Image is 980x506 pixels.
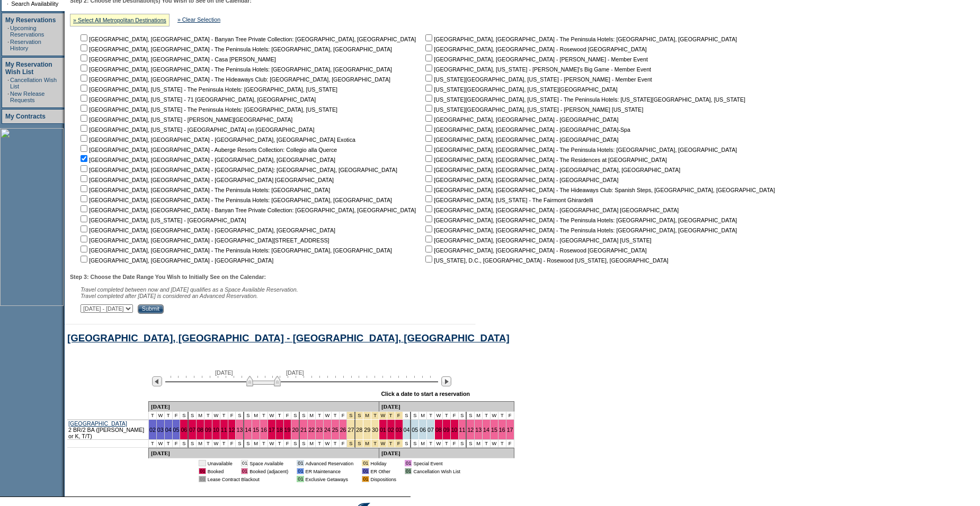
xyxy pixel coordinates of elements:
td: W [435,440,443,448]
a: 02 [149,427,156,433]
nobr: Travel completed after [DATE] is considered an Advanced Reservation. [81,293,258,299]
td: T [204,440,212,448]
td: Independence Day 2026 - Saturday to Saturday [355,412,363,420]
td: Independence Day 2026 - Saturday to Saturday [363,412,371,420]
td: 2 BR/2 BA ([PERSON_NAME] or K, T/T) [67,420,149,440]
input: Submit [138,304,164,314]
td: F [228,412,236,420]
nobr: [US_STATE][GEOGRAPHIC_DATA], [US_STATE][GEOGRAPHIC_DATA] [423,86,618,93]
nobr: [GEOGRAPHIC_DATA], [GEOGRAPHIC_DATA] - [GEOGRAPHIC_DATA]-Spa [423,126,630,133]
td: T [165,440,173,448]
td: Independence Day 2026 - Saturday to Saturday [395,440,403,448]
a: 29 [364,427,370,433]
nobr: [GEOGRAPHIC_DATA], [GEOGRAPHIC_DATA] - [GEOGRAPHIC_DATA] [GEOGRAPHIC_DATA] [78,177,334,183]
td: M [475,440,483,448]
td: T [260,440,268,448]
td: S [459,412,467,420]
a: » Select All Metropolitan Destinations [73,17,166,23]
td: Advanced Reservation [306,460,354,466]
td: [DATE] [379,448,514,458]
nobr: [GEOGRAPHIC_DATA], [US_STATE] - [GEOGRAPHIC_DATA] on [GEOGRAPHIC_DATA] [78,126,314,133]
nobr: [GEOGRAPHIC_DATA], [GEOGRAPHIC_DATA] - Banyan Tree Private Collection: [GEOGRAPHIC_DATA], [GEOGRA... [78,207,416,213]
nobr: [GEOGRAPHIC_DATA], [US_STATE] - [PERSON_NAME]'s Big Game - Member Event [423,66,651,73]
td: T [483,440,491,448]
nobr: [GEOGRAPHIC_DATA], [GEOGRAPHIC_DATA] - [GEOGRAPHIC_DATA], [GEOGRAPHIC_DATA] [78,157,335,163]
td: Space Available [250,460,288,466]
nobr: [GEOGRAPHIC_DATA], [GEOGRAPHIC_DATA] - [GEOGRAPHIC_DATA], [GEOGRAPHIC_DATA] [423,167,680,173]
td: M [308,412,316,420]
td: T [332,412,340,420]
nobr: [GEOGRAPHIC_DATA], [GEOGRAPHIC_DATA] - [GEOGRAPHIC_DATA] [423,177,618,183]
td: S [189,412,197,420]
td: Independence Day 2026 - Saturday to Saturday [395,412,403,420]
td: S [244,440,252,448]
span: Travel completed between now and [DATE] qualifies as a Space Available Reservation. [81,286,298,293]
span: [DATE] [286,369,304,376]
td: T [443,412,451,420]
a: 05 [173,427,180,433]
b: Step 3: Choose the Date Range You Wish to Initially See on the Calendar: [70,274,266,280]
td: Independence Day 2026 - Saturday to Saturday [347,440,355,448]
a: 14 [483,427,489,433]
td: S [403,412,412,420]
a: 18 [277,427,283,433]
td: T [165,412,173,420]
nobr: [GEOGRAPHIC_DATA], [GEOGRAPHIC_DATA] - [GEOGRAPHIC_DATA] [423,116,618,123]
td: T [260,412,268,420]
nobr: [US_STATE][GEOGRAPHIC_DATA], [US_STATE] - [PERSON_NAME] [US_STATE] [423,106,643,113]
td: Booked (adjacent) [250,468,288,474]
a: [GEOGRAPHIC_DATA] [68,420,127,427]
a: My Contracts [5,113,46,120]
td: Cancellation Wish List [413,468,460,474]
a: My Reservations [5,16,56,24]
td: ER Maintenance [306,468,354,474]
td: W [157,440,165,448]
td: 01 [297,460,304,466]
nobr: [US_STATE][GEOGRAPHIC_DATA], [US_STATE] - [PERSON_NAME] - Member Event [423,76,652,83]
a: 12 [467,427,474,433]
td: Independence Day 2026 - Saturday to Saturday [363,440,371,448]
td: 01 [241,460,248,466]
a: 06 [420,427,426,433]
td: F [340,440,348,448]
td: F [506,440,514,448]
nobr: [GEOGRAPHIC_DATA], [GEOGRAPHIC_DATA] - The Peninsula Hotels: [GEOGRAPHIC_DATA] [78,187,330,193]
nobr: [GEOGRAPHIC_DATA], [US_STATE] - The Fairmont Ghirardelli [423,197,593,203]
nobr: [GEOGRAPHIC_DATA], [GEOGRAPHIC_DATA] - [GEOGRAPHIC_DATA], [GEOGRAPHIC_DATA] [78,227,335,233]
td: M [475,412,483,420]
td: M [419,440,427,448]
td: S [300,440,308,448]
td: T [220,440,228,448]
nobr: [GEOGRAPHIC_DATA], [GEOGRAPHIC_DATA] - The Peninsula Hotels: [GEOGRAPHIC_DATA], [GEOGRAPHIC_DATA] [423,36,737,42]
a: 13 [475,427,482,433]
td: F [173,440,181,448]
td: F [506,412,514,420]
nobr: [GEOGRAPHIC_DATA], [GEOGRAPHIC_DATA] - Rosewood [GEOGRAPHIC_DATA] [423,247,646,254]
a: 15 [491,427,497,433]
td: S [459,440,467,448]
td: Independence Day 2026 - Saturday to Saturday [387,440,395,448]
td: F [284,412,292,420]
td: ER Other [371,468,397,474]
a: [GEOGRAPHIC_DATA], [GEOGRAPHIC_DATA] - [GEOGRAPHIC_DATA], [GEOGRAPHIC_DATA] [67,332,510,344]
nobr: [GEOGRAPHIC_DATA], [GEOGRAPHIC_DATA] - Rosewood [GEOGRAPHIC_DATA] [423,46,646,52]
td: T [316,412,324,420]
td: T [220,412,228,420]
td: W [268,440,276,448]
td: Lease Contract Blackout [208,476,288,482]
td: [DATE] [149,401,379,412]
a: 28 [356,427,362,433]
nobr: [GEOGRAPHIC_DATA], [GEOGRAPHIC_DATA] - The Peninsula Hotels: [GEOGRAPHIC_DATA], [GEOGRAPHIC_DATA] [78,247,392,254]
nobr: [GEOGRAPHIC_DATA], [US_STATE] - [GEOGRAPHIC_DATA] [78,217,246,223]
td: · [7,1,10,7]
a: 15 [253,427,259,433]
nobr: [GEOGRAPHIC_DATA], [GEOGRAPHIC_DATA] - The Peninsula Hotels: [GEOGRAPHIC_DATA], [GEOGRAPHIC_DATA] [423,227,737,233]
a: 24 [324,427,331,433]
img: Next [441,376,451,386]
td: T [276,440,284,448]
a: 19 [284,427,291,433]
td: F [173,412,181,420]
td: M [252,440,260,448]
a: 09 [205,427,211,433]
nobr: [GEOGRAPHIC_DATA], [GEOGRAPHIC_DATA] - The Residences at [GEOGRAPHIC_DATA] [423,157,667,163]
